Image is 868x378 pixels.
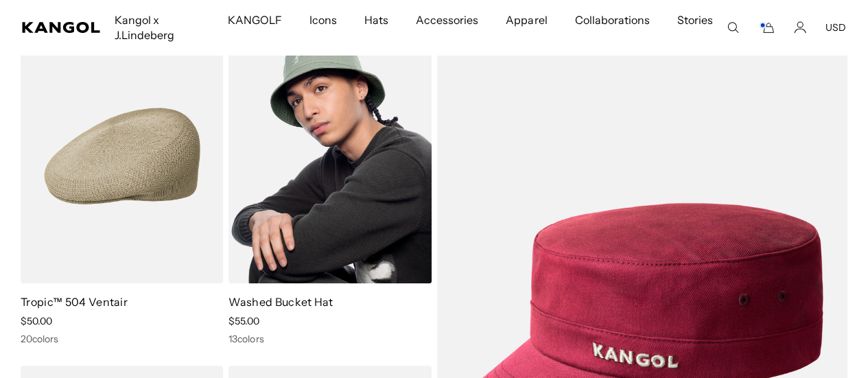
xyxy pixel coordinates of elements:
span: $55.00 [228,315,259,327]
a: Tropic™ 504 Ventair [21,295,128,309]
a: Washed Bucket Hat [228,295,333,309]
a: Account [794,21,806,34]
button: Cart [758,21,775,34]
div: 20 colors [21,333,223,345]
button: USD [825,21,846,34]
div: 13 colors [228,333,431,345]
a: Kangol [22,22,101,33]
span: $50.00 [21,315,52,327]
summary: Search here [727,21,739,34]
img: Washed Bucket Hat [228,29,431,283]
img: Tropic™ 504 Ventair [21,29,223,283]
